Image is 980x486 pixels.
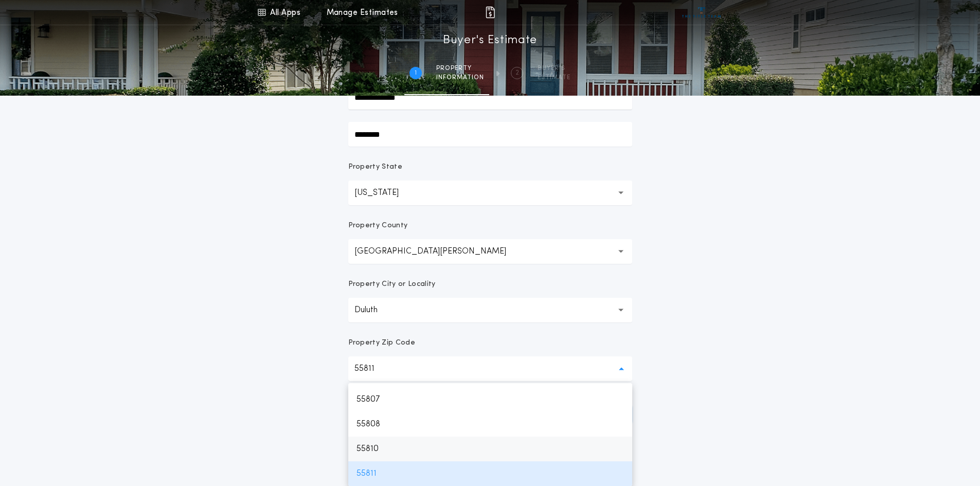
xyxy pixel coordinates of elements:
[682,7,721,17] img: vs-icon
[348,437,632,461] p: 55810
[436,64,484,73] span: Property
[415,69,417,77] h2: 1
[348,239,632,264] button: [GEOGRAPHIC_DATA][PERSON_NAME]
[538,74,571,82] span: ESTIMATE
[348,181,632,205] button: [US_STATE]
[354,363,391,375] p: 55811
[354,304,394,316] p: Duluth
[348,356,632,381] button: 55811
[484,6,496,19] img: img
[354,245,523,258] p: [GEOGRAPHIC_DATA][PERSON_NAME]
[348,461,632,486] p: 55811
[348,298,632,322] button: Duluth
[354,187,415,199] p: [US_STATE]
[348,162,402,172] p: Property State
[348,338,415,348] p: Property Zip Code
[348,387,632,412] p: 55807
[538,64,571,73] span: BUYER'S
[515,69,519,77] h2: 2
[443,32,537,49] h1: Buyer's Estimate
[348,412,632,437] p: 55808
[348,221,408,231] p: Property County
[348,279,436,290] p: Property City or Locality
[436,74,484,82] span: information
[348,383,632,486] ul: 55811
